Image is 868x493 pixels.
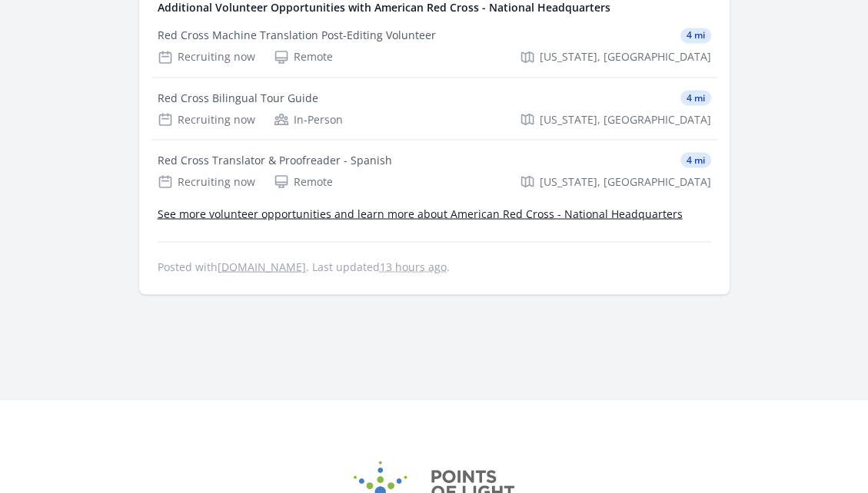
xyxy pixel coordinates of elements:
[158,111,255,127] div: Recruiting now
[158,49,255,65] div: Recruiting now
[151,140,717,201] a: Red Cross Translator & Proofreader - Spanish 4 mi Recruiting now Remote [US_STATE], [GEOGRAPHIC_D...
[274,49,333,65] div: Remote
[274,174,333,189] div: Remote
[158,206,683,220] a: See more volunteer opportunities and learn more about American Red Cross - National Headquarters
[680,90,711,105] span: 4 mi
[380,259,447,273] abbr: Thu, Sep 11, 2025 11:25 AM
[158,260,711,273] p: Posted with . Last updated .
[540,174,711,189] span: [US_STATE], [GEOGRAPHIC_DATA]
[158,174,255,189] div: Recruiting now
[680,28,711,43] span: 4 mi
[680,152,711,167] span: 4 mi
[218,259,306,273] a: [DOMAIN_NAME]
[151,78,717,139] a: Red Cross Bilingual Tour Guide 4 mi Recruiting now In-Person [US_STATE], [GEOGRAPHIC_DATA]
[158,90,318,105] div: Red Cross Bilingual Tour Guide
[540,49,711,65] span: [US_STATE], [GEOGRAPHIC_DATA]
[540,111,711,127] span: [US_STATE], [GEOGRAPHIC_DATA]
[151,15,717,77] a: Red Cross Machine Translation Post-Editing Volunteer 4 mi Recruiting now Remote [US_STATE], [GEOG...
[158,152,392,167] div: Red Cross Translator & Proofreader - Spanish
[158,28,436,43] div: Red Cross Machine Translation Post-Editing Volunteer
[274,111,343,127] div: In-Person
